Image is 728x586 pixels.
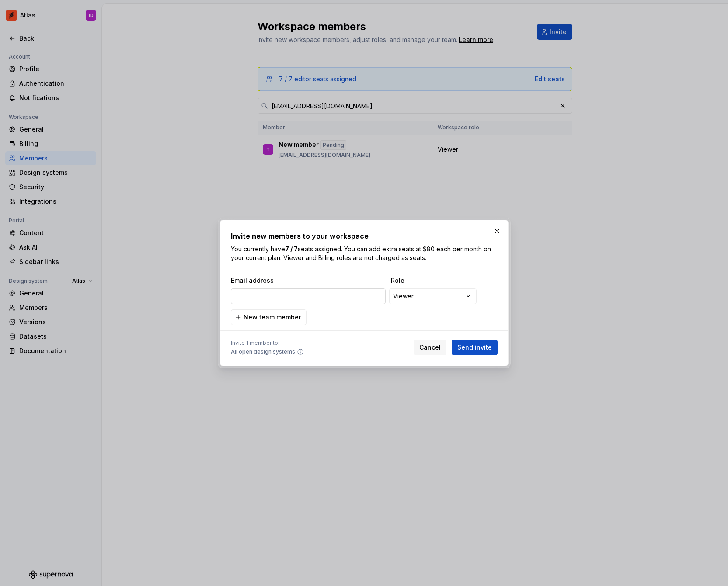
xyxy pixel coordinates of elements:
[231,348,295,355] span: All open design systems
[414,340,446,355] button: Cancel
[231,245,498,262] p: You currently have seats assigned. You can add extra seats at $80 each per month on your current ...
[244,313,301,322] span: New team member
[391,276,478,285] span: Role
[285,245,298,253] b: 7 / 7
[231,309,307,325] button: New team member
[231,231,498,241] h2: Invite new members to your workspace
[231,340,304,347] span: Invite 1 member to:
[419,343,441,352] span: Cancel
[457,343,492,352] span: Send invite
[452,340,498,355] button: Send invite
[231,276,387,285] span: Email address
